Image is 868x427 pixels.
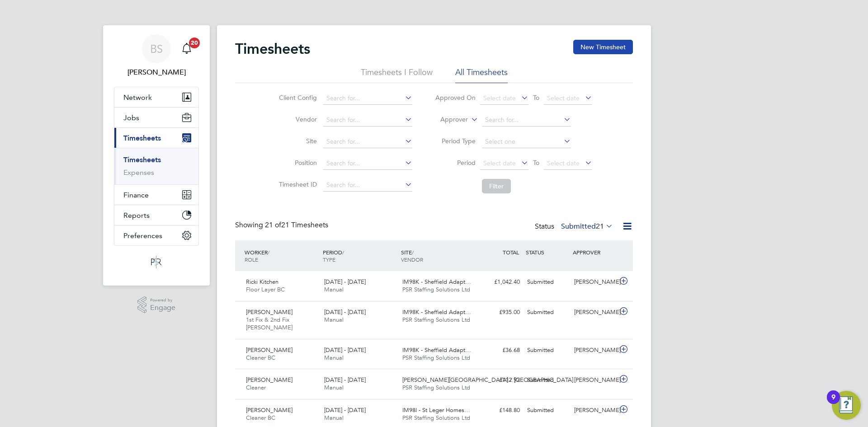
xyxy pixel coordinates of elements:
[483,159,516,167] span: Select date
[123,113,139,122] span: Jobs
[189,38,200,48] span: 20
[402,414,470,422] span: PSR Staffing Solutions Ltd
[402,278,471,286] span: IM98K - Sheffield Adapt…
[402,406,470,414] span: IM98I - St Leger Homes…
[150,304,175,312] span: Engage
[361,67,433,83] li: Timesheets I Follow
[137,296,176,314] a: Powered byEngage
[246,308,292,316] span: [PERSON_NAME]
[242,244,321,267] div: WORKER
[476,305,524,320] div: £935.00
[246,376,292,384] span: [PERSON_NAME]
[324,376,366,384] span: [DATE] - [DATE]
[276,159,317,167] label: Position
[114,87,198,107] button: Network
[324,286,344,293] span: Manual
[561,222,613,231] label: Submitted
[324,406,366,414] span: [DATE] - [DATE]
[503,249,519,256] span: TOTAL
[524,373,571,388] div: Submitted
[482,136,571,148] input: Select one
[276,137,317,145] label: Site
[530,92,542,103] span: To
[571,244,618,260] div: APPROVER
[321,244,399,267] div: PERIOD
[114,34,199,78] a: BS[PERSON_NAME]
[524,305,571,320] div: Submitted
[114,225,198,245] button: Preferences
[435,94,476,102] label: Approved On
[246,316,292,331] span: 1st Fix & 2nd Fix [PERSON_NAME]
[324,346,366,354] span: [DATE] - [DATE]
[114,185,198,205] button: Finance
[123,191,149,199] span: Finance
[571,343,618,358] div: [PERSON_NAME]
[435,137,476,145] label: Period Type
[276,94,317,102] label: Client Config
[150,296,175,304] span: Powered by
[324,384,344,391] span: Manual
[114,148,198,184] div: Timesheets
[482,179,511,193] button: Filter
[435,159,476,167] label: Period
[324,278,366,286] span: [DATE] - [DATE]
[402,376,573,384] span: [PERSON_NAME][GEOGRAPHIC_DATA] / [GEOGRAPHIC_DATA]
[324,354,344,361] span: Manual
[246,286,285,293] span: Floor Layer BC
[524,244,571,260] div: STATUS
[103,25,210,286] nav: Main navigation
[323,179,412,192] input: Search for...
[114,128,198,148] button: Timesheets
[571,403,618,418] div: [PERSON_NAME]
[476,403,524,418] div: £148.80
[524,403,571,418] div: Submitted
[402,286,470,293] span: PSR Staffing Solutions Ltd
[148,255,165,269] img: psrsolutions-logo-retina.png
[114,255,199,269] a: Go to home page
[246,414,275,422] span: Cleaner BC
[483,94,516,102] span: Select date
[547,94,580,102] span: Select date
[268,249,269,256] span: /
[265,221,328,230] span: 21 Timesheets
[324,414,344,422] span: Manual
[524,343,571,358] div: Submitted
[276,115,317,123] label: Vendor
[530,157,542,169] span: To
[123,93,152,102] span: Network
[596,222,604,231] span: 21
[246,406,292,414] span: [PERSON_NAME]
[571,275,618,290] div: [PERSON_NAME]
[245,256,258,263] span: ROLE
[399,244,477,267] div: SITE
[150,43,163,55] span: BS
[246,354,275,361] span: Cleaner BC
[524,275,571,290] div: Submitted
[535,221,615,233] div: Status
[427,115,468,124] label: Approver
[573,40,633,54] button: New Timesheet
[235,40,310,58] h2: Timesheets
[246,384,266,391] span: Cleaner
[401,256,423,263] span: VENDOR
[323,157,412,170] input: Search for...
[246,278,278,286] span: Ricki Kitchen
[123,155,161,164] a: Timesheets
[412,249,414,256] span: /
[402,308,471,316] span: IM98K - Sheffield Adapt…
[114,205,198,225] button: Reports
[114,108,198,127] button: Jobs
[235,221,330,230] div: Showing
[455,67,508,83] li: All Timesheets
[831,397,835,409] div: 9
[402,354,470,361] span: PSR Staffing Solutions Ltd
[547,159,580,167] span: Select date
[571,373,618,388] div: [PERSON_NAME]
[123,134,161,142] span: Timesheets
[123,211,150,220] span: Reports
[402,346,471,354] span: IM98K - Sheffield Adapt…
[123,231,162,240] span: Preferences
[123,168,154,177] a: Expenses
[476,275,524,290] div: £1,042.40
[324,316,344,324] span: Manual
